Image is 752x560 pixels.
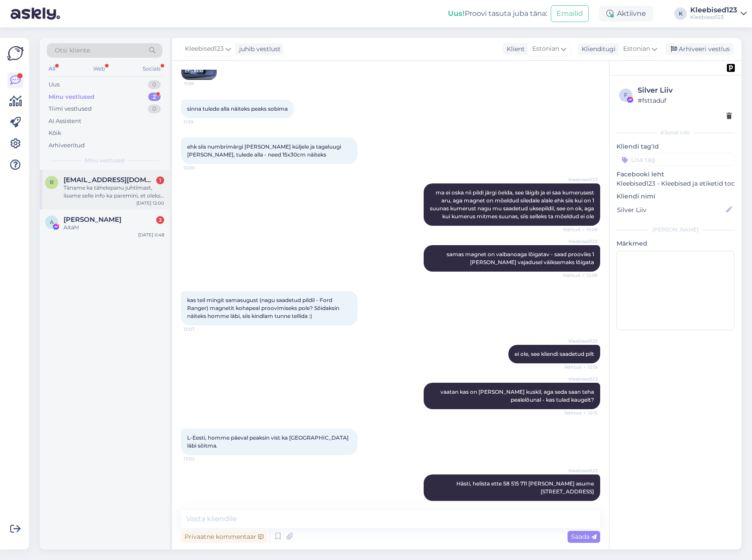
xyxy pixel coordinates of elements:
span: Nähtud ✓ 12:06 [563,272,598,279]
div: Silver Liiv [638,85,732,96]
span: r [50,179,54,186]
div: 0 [148,105,161,113]
div: [PERSON_NAME] [617,226,734,234]
img: Askly Logo [7,45,24,62]
button: Emailid [551,5,589,22]
div: Klient [503,45,525,54]
div: 1 [156,176,164,184]
div: Tiimi vestlused [49,105,92,113]
div: 2 [148,93,161,101]
span: Nähtud ✓ 12:06 [563,226,598,233]
span: Kleebised123 [564,238,598,245]
span: kas teil mingit samasugust (nagu saadetud pildil - Ford Ranger) magnetit kohapeal proovimiseks po... [187,297,341,319]
span: 11:59 [184,80,217,87]
div: 3 [156,216,164,224]
div: # fsttaduf [638,96,732,105]
span: Kleebised123 [564,467,598,474]
b: Uus! [448,9,465,18]
p: Märkmed [617,239,734,248]
div: Aitäh! [64,224,164,231]
span: Anette Roes [64,216,121,224]
div: Minu vestlused [49,93,94,101]
span: Kleebised123 [185,44,224,54]
span: Nähtud ✓ 14:52 [563,501,598,508]
span: Otsi kliente [55,46,90,55]
span: sinna tulede alla näiteks peaks sobima [187,105,288,112]
div: Uus [49,80,60,89]
span: vaatan kas on [PERSON_NAME] kuskil, aga seda saan teha pealelõunal - kas tuled kaugelt? [440,388,595,403]
div: Privaatne kommentaar [181,531,267,543]
span: 12:07 [184,326,217,332]
span: Minu vestlused [85,157,124,164]
div: All [47,63,57,75]
span: Estonian [623,44,650,54]
div: [DATE] 12:00 [136,200,164,206]
span: Kleebised123 [564,176,598,183]
div: Täname ka tähelepanu juhtimast, lisame selle info ka paremini, et oleks kohe arusaadav 😊 [64,184,164,200]
p: Kleebised123 - Kleebised ja etiketid toodetele ning kleebised autodele. [617,179,734,188]
div: Web [91,63,107,75]
div: Aktiivne [599,6,653,22]
div: 0 [148,80,161,89]
div: Socials [141,63,162,75]
div: Kõik [49,129,61,138]
span: ehk siis numbrimärgi [PERSON_NAME] küljele ja tagaluugi [PERSON_NAME], tulede alla - need 15x30cm... [187,143,342,158]
div: K [674,7,687,20]
p: Facebooki leht [617,170,734,179]
div: Kleebised123 [690,7,737,14]
div: Kliendi info [617,129,734,137]
span: L-Eesti, homme päeval peaksin vist ka [GEOGRAPHIC_DATA] läbi sõitma. [187,434,350,449]
img: pd [727,64,735,72]
span: Kleebised123 [564,376,598,382]
input: Lisa nimi [617,205,724,215]
div: juhib vestlust [236,45,281,54]
span: 11:59 [184,119,217,125]
div: Arhiveeri vestlus [666,43,733,55]
p: Kliendi nimi [617,192,734,201]
span: samas magnet on vaibanoaga lõigatav - saad prooviks 1 [PERSON_NAME] vajadusel väiksemaks lõigata [447,251,595,265]
p: Kliendi tag'id [617,142,734,151]
span: Estonian [532,44,559,54]
span: ma ei oska nii pildi järgi öelda, see läigib ja ei saa kumerusest aru, aga magnet on mõeldud sile... [430,189,595,220]
span: f [624,92,628,98]
span: Nähtud ✓ 12:15 [564,364,598,370]
span: 12:00 [184,164,217,171]
div: Arhiveeritud [49,141,85,150]
div: Klienditugi [578,45,616,54]
span: A [50,219,54,225]
span: Nähtud ✓ 12:15 [564,410,598,416]
input: Lisa tag [617,153,734,166]
span: Kleebised123 [564,338,598,344]
span: 13:02 [184,455,217,462]
div: AI Assistent [49,117,81,126]
span: Saada [571,533,597,541]
span: ei ole, see kliendi saadetud pilt [515,351,594,357]
div: [DATE] 0:48 [138,231,164,238]
span: roadwaffle@gmail.com [64,176,155,184]
div: Proovi tasuta juba täna: [448,8,547,19]
span: Hästi, helista ette 58 515 711 [PERSON_NAME] asume [STREET_ADDRESS] [456,480,595,495]
div: Kleebised123 [690,14,737,21]
a: Kleebised123Kleebised123 [690,7,747,21]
